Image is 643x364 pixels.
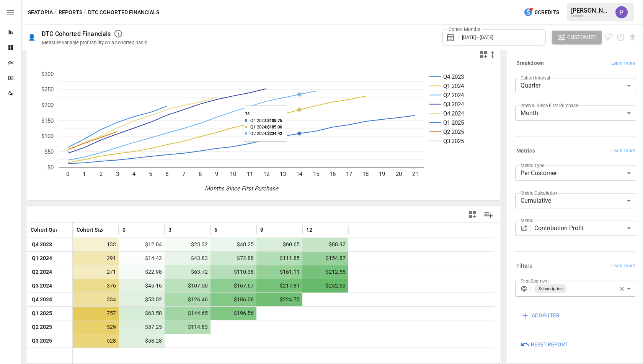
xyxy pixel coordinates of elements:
[54,8,57,17] div: /
[247,171,253,177] text: 11
[611,60,635,67] span: Learn more
[77,226,105,234] span: Cohort Size
[534,221,636,236] div: Contribution Profit
[100,171,103,177] text: 2
[521,102,578,109] label: Interval Since First Purchase
[306,226,312,234] span: 12
[443,101,464,108] text: Q3 2024
[396,171,402,177] text: 20
[230,171,236,177] text: 10
[611,2,632,23] button: Prateek Batra
[443,138,464,145] text: Q3 2025
[260,252,301,265] span: $111.85
[611,262,635,270] span: Learn more
[521,217,533,224] label: Metric
[462,34,493,40] span: [DATE] - [DATE]
[165,171,168,177] text: 6
[168,265,209,279] span: $63.72
[214,265,255,279] span: $110.38
[515,338,573,351] button: Reset Report
[515,78,636,93] div: Quarter
[77,293,117,306] span: 334
[168,252,209,265] span: $43.83
[260,226,263,234] span: 9
[214,238,255,251] span: $40.25
[41,117,54,124] text: $150
[260,279,301,292] span: $217.81
[531,340,568,349] span: Reset Report
[567,32,596,42] span: Customize
[31,279,69,292] span: Q3 2024
[122,226,126,234] span: 0
[122,265,163,279] span: $22.98
[521,190,557,196] label: Metric Calculation
[122,334,163,348] span: $53.28
[42,30,111,37] div: DTC Cohorted Financials
[31,265,69,279] span: Q2 2024
[443,128,464,135] text: Q2 2025
[66,171,69,177] text: 0
[168,279,209,292] span: $107.50
[280,171,286,177] text: 13
[615,6,628,18] div: Prateek Batra
[264,224,275,235] button: Sort
[149,171,152,177] text: 5
[104,224,115,235] button: Sort
[521,5,562,19] button: 0Credits
[168,238,209,251] span: $23.32
[27,62,494,200] svg: A chart.
[616,33,625,42] button: Schedule report
[168,320,209,334] span: $114.83
[515,309,565,323] button: ADD FILTER
[214,226,217,234] span: 6
[412,171,418,177] text: 21
[611,147,635,155] span: Learn more
[306,265,347,279] span: $212.55
[199,171,202,177] text: 8
[77,320,117,334] span: 529
[532,311,560,320] span: ADD FILTER
[41,133,54,140] text: $100
[215,171,218,177] text: 9
[77,334,117,348] span: 528
[47,164,54,171] text: $0
[379,171,385,177] text: 19
[263,171,269,177] text: 12
[58,224,69,235] button: Sort
[31,334,69,348] span: Q3 2025
[516,59,544,68] h6: Breakdown
[480,206,497,223] button: Manage Columns
[182,171,185,177] text: 7
[362,171,369,177] text: 18
[521,278,549,284] label: First Segment
[77,238,117,251] span: 133
[59,8,82,17] button: Reports
[172,224,183,235] button: Sort
[521,75,550,81] label: Cohort Interval
[132,171,136,177] text: 4
[77,252,117,265] span: 291
[122,320,163,334] span: $57.25
[443,119,464,126] text: Q1 2025
[42,40,149,45] div: Measure variable profitability on a cohorted basis.
[77,307,117,320] span: 757
[41,71,54,78] text: $300
[77,265,117,279] span: 271
[83,171,86,177] text: 1
[77,279,117,292] span: 376
[31,320,69,334] span: Q2 2025
[28,8,53,17] button: Seatopia
[260,238,301,251] span: $60.65
[571,7,611,14] div: [PERSON_NAME]
[122,252,163,265] span: $14.42
[306,252,347,265] span: $154.87
[535,8,559,17] span: 0 Credits
[521,162,544,169] label: Metric Type
[296,171,303,177] text: 14
[122,279,163,292] span: $45.16
[571,14,611,18] div: Seatopia
[306,279,347,292] span: $252.59
[535,284,566,293] span: Subscription
[447,26,482,33] label: Cohort Months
